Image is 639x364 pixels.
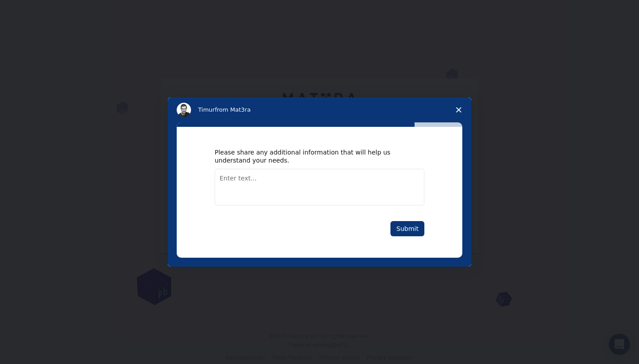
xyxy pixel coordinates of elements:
button: Submit [390,221,424,236]
textarea: Enter text... [215,169,424,205]
span: Timur [198,106,215,113]
span: from Mat3ra [215,106,250,113]
img: Profile image for Timur [177,103,191,117]
span: Close survey [446,97,471,122]
div: Please share any additional information that will help us understand your needs. [215,148,411,164]
span: Support [19,6,51,14]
